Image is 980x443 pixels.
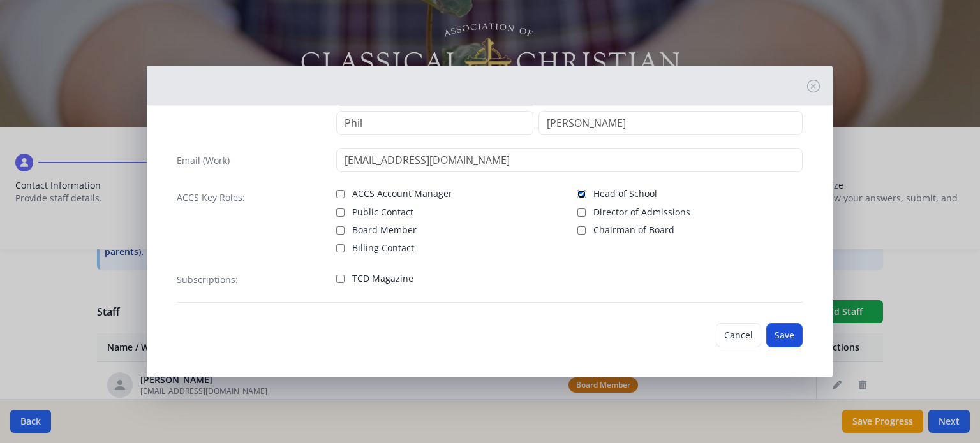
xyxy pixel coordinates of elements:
[177,191,245,204] label: ACCS Key Roles:
[577,190,586,198] input: Head of School
[336,111,533,135] input: First Name
[336,208,345,217] input: Public Contact
[177,273,238,286] label: Subscriptions:
[352,224,417,236] span: Board Member
[577,226,586,235] input: Chairman of Board
[577,208,586,217] input: Director of Admissions
[336,226,345,235] input: Board Member
[538,111,803,135] input: Last Name
[716,323,761,347] button: Cancel
[177,154,230,167] label: Email (Work)
[352,187,452,200] span: ACCS Account Manager
[352,272,413,285] span: TCD Magazine
[766,323,803,347] button: Save
[593,206,690,219] span: Director of Admissions
[336,190,345,198] input: ACCS Account Manager
[336,148,803,172] input: contact@site.com
[336,244,345,252] input: Billing Contact
[593,187,657,200] span: Head of School
[352,242,414,254] span: Billing Contact
[593,224,674,236] span: Chairman of Board
[336,275,345,283] input: TCD Magazine
[352,206,413,219] span: Public Contact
